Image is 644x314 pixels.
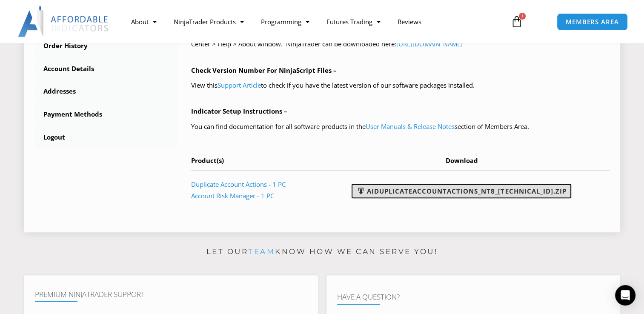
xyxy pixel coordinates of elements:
[35,126,179,148] a: Logout
[35,103,179,126] a: Payment Methods
[191,156,224,165] span: Product(s)
[352,184,571,198] a: AIDuplicateAccountActions_NT8_[TECHNICAL_ID].zip
[218,81,261,89] a: Support Article
[446,156,478,165] span: Download
[248,247,275,256] a: team
[165,12,252,31] a: NinjaTrader Products
[366,122,455,131] a: User Manuals & Release Notes
[396,40,463,48] a: [URL][DOMAIN_NAME]
[18,6,109,37] img: LogoAI | Affordable Indicators – NinjaTrader
[557,13,628,31] a: MEMBERS AREA
[252,12,318,31] a: Programming
[35,80,179,103] a: Addresses
[191,80,610,91] p: View this to check if you have the latest version of our software packages installed.
[35,58,179,80] a: Account Details
[191,121,610,133] p: You can find documentation for all software products in the section of Members Area.
[191,191,274,200] a: Account Risk Manager - 1 PC
[35,290,307,299] h4: Premium NinjaTrader Support
[318,12,389,31] a: Futures Trading
[498,9,535,34] a: 1
[24,245,620,259] p: Let our know how we can serve you!
[191,180,286,188] a: Duplicate Account Actions - 1 PC
[122,12,165,31] a: About
[35,35,179,57] a: Order History
[519,13,526,20] span: 1
[615,285,635,305] div: Open Intercom Messenger
[566,19,619,25] span: MEMBERS AREA
[191,66,337,74] b: Check Version Number For NinjaScript Files –
[191,107,287,115] b: Indicator Setup Instructions –
[122,12,502,31] nav: Menu
[389,12,429,31] a: Reviews
[337,293,610,301] h4: Have A Question?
